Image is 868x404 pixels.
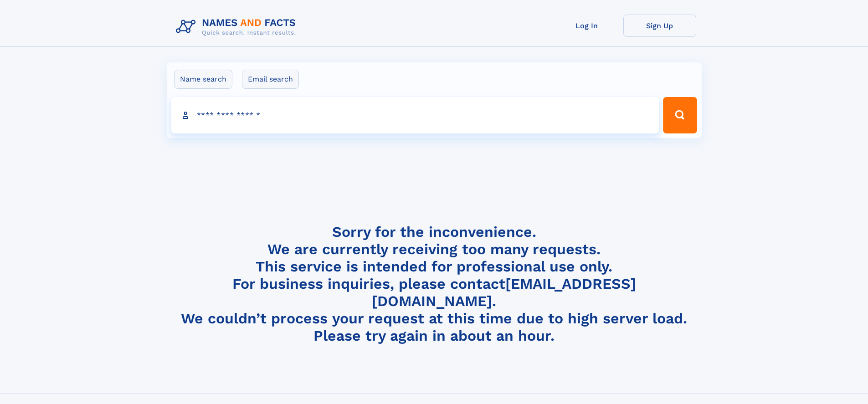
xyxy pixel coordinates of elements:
[623,15,696,37] a: Sign Up
[172,223,696,345] h4: Sorry for the inconvenience. We are currently receiving too many requests. This service is intend...
[171,97,659,133] input: search input
[550,15,623,37] a: Log In
[372,275,636,310] a: [EMAIL_ADDRESS][DOMAIN_NAME]
[663,97,697,133] button: Search Button
[174,70,232,89] label: Name search
[172,15,303,39] img: Logo Names and Facts
[242,70,299,89] label: Email search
